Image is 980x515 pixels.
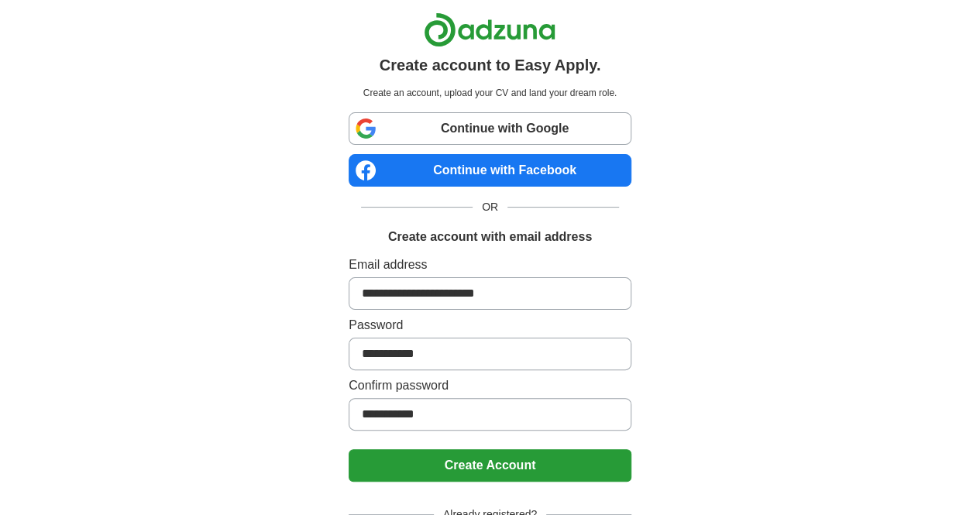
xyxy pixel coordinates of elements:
span: OR [473,199,507,215]
p: Create an account, upload your CV and land your dream role. [352,86,628,100]
label: Password [349,316,631,335]
label: Email address [349,256,631,274]
label: Confirm password [349,376,631,395]
h1: Create account with email address [388,228,592,246]
a: Continue with Google [349,112,631,145]
img: Adzuna logo [424,12,555,47]
button: Create Account [349,449,631,482]
a: Continue with Facebook [349,154,631,187]
h1: Create account to Easy Apply. [380,53,601,77]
